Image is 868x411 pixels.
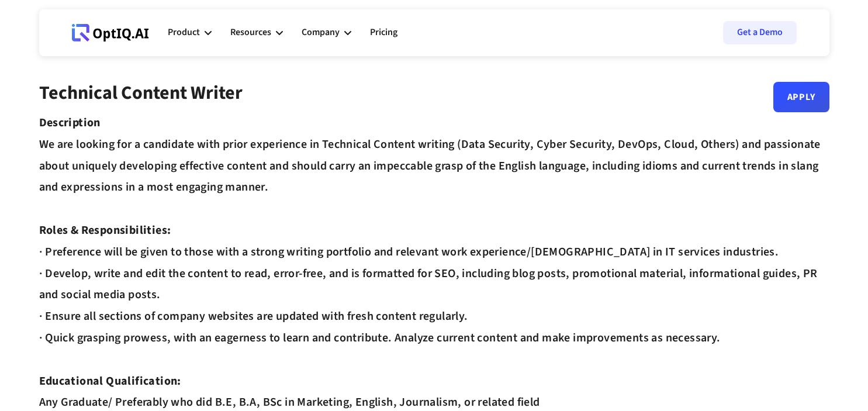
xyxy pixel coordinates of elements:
[168,25,200,40] div: Product
[39,115,101,131] strong: Description
[370,15,397,50] a: Pricing
[723,21,797,44] a: Get a Demo
[39,222,171,239] strong: Roles & Responsibilities:
[72,15,149,50] a: Webflow Homepage
[39,80,243,106] strong: Technical Content Writer
[72,41,72,42] div: Webflow Homepage
[230,25,271,40] div: Resources
[302,25,340,40] div: Company
[302,15,351,50] div: Company
[230,15,283,50] div: Resources
[773,82,829,112] a: Apply
[168,15,212,50] div: Product
[39,373,181,389] strong: Educational Qualification:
